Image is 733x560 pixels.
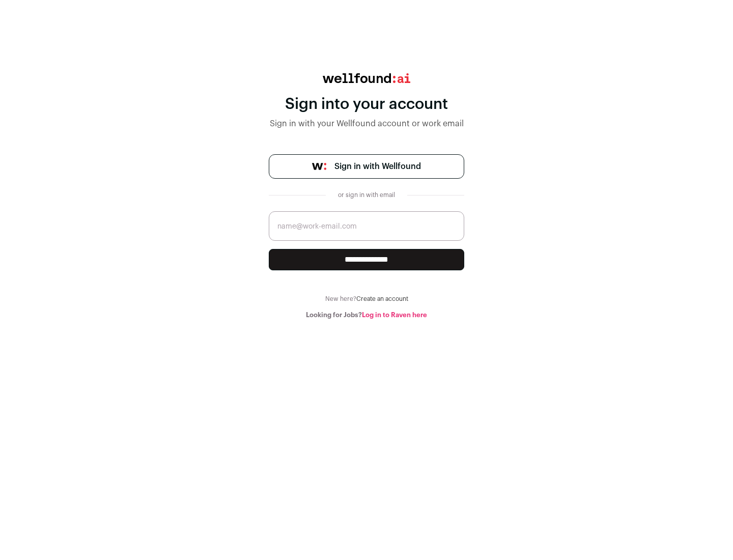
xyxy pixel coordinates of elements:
[323,73,410,83] img: wellfound:ai
[269,311,464,319] div: Looking for Jobs?
[334,191,399,199] div: or sign in with email
[362,312,427,318] a: Log in to Raven here
[334,160,421,173] span: Sign in with Wellfound
[269,95,464,114] div: Sign into your account
[269,154,464,179] a: Sign in with Wellfound
[269,211,464,241] input: name@work-email.com
[269,295,464,303] div: New here?
[312,163,326,170] img: wellfound-symbol-flush-black-fb3c872781a75f747ccb3a119075da62bfe97bd399995f84a933054e44a575c4.png
[269,118,464,130] div: Sign in with your Wellfound account or work email
[356,296,408,302] a: Create an account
